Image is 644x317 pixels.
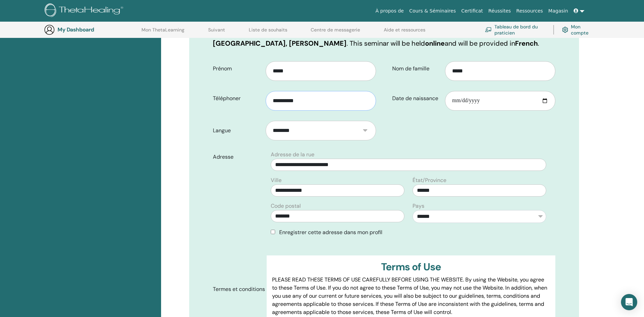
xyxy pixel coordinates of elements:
b: online [425,39,445,48]
p: You are registering for on in . This seminar will be held and will be provided in . [213,28,555,48]
a: Centre de messagerie [311,27,360,38]
span: Enregistrer cette adresse dans mon profil [279,229,382,236]
label: Langue [208,124,266,137]
a: Tableau de bord du praticien [485,22,545,37]
h3: Terms of Use [272,261,550,273]
label: Adresse de la rue [271,151,314,159]
label: Ville [271,176,282,184]
b: [GEOGRAPHIC_DATA], [GEOGRAPHIC_DATA], [PERSON_NAME] [213,29,534,48]
label: Code postal [271,202,301,210]
p: PLEASE READ THESE TERMS OF USE CAREFULLY BEFORE USING THE WEBSITE. By using the Website, you agre... [272,276,550,316]
img: logo.png [45,3,126,19]
b: French [515,39,538,48]
img: chalkboard-teacher.svg [485,27,492,32]
label: Nom de famille [387,62,445,75]
a: Certificat [459,5,486,17]
label: Téléphoner [208,92,266,105]
div: Open Intercom Messenger [621,294,637,310]
h3: My Dashboard [58,26,125,33]
a: Mon compte [562,22,593,37]
a: Suivant [208,27,225,38]
label: Prénom [208,62,266,75]
a: Ressources [514,5,546,17]
a: Mon ThetaLearning [141,27,184,38]
img: generic-user-icon.jpg [44,24,55,35]
img: cog.svg [562,25,569,35]
a: Liste de souhaits [249,27,287,38]
label: Termes et conditions [208,283,267,296]
label: Date de naissance [387,92,445,105]
label: Adresse [208,151,267,163]
a: Réussites [486,5,513,17]
label: État/Province [413,176,446,184]
a: Magasin [546,5,571,17]
a: À propos de [373,5,407,17]
a: Aide et ressources [384,27,425,38]
a: Cours & Séminaires [406,5,459,17]
label: Pays [413,202,424,210]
